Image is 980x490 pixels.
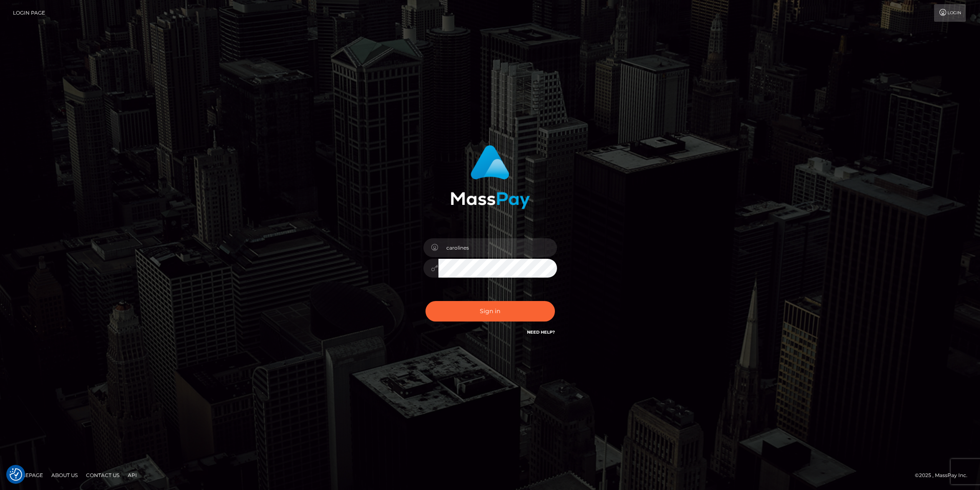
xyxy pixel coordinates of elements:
a: Login [934,4,966,22]
img: MassPay Login [451,145,530,209]
button: Consent Preferences [10,468,22,481]
a: About Us [48,469,81,482]
a: Homepage [9,469,46,482]
a: Login Page [13,4,45,22]
img: Revisit consent button [10,468,22,481]
input: Username... [438,238,557,257]
a: Need Help? [527,329,555,335]
div: © 2025 , MassPay Inc. [915,471,974,480]
a: API [124,469,140,482]
a: Contact Us [83,469,123,482]
button: Sign in [425,301,555,322]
